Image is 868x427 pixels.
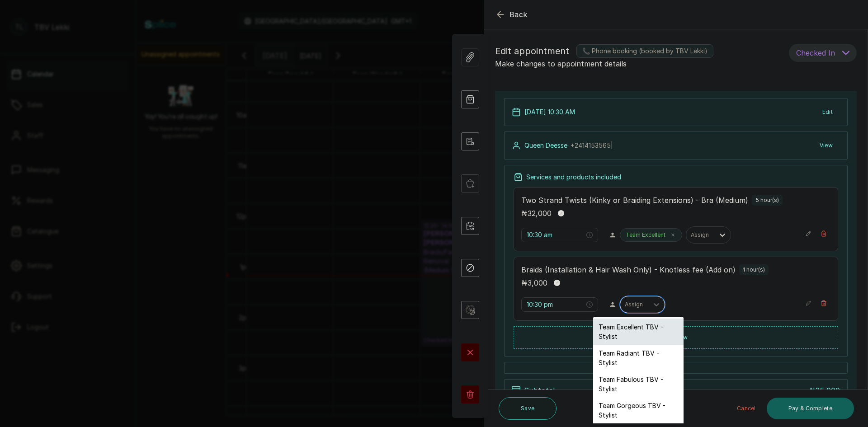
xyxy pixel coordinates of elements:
[509,9,528,20] span: Back
[767,398,854,419] button: Pay & Complete
[528,278,547,287] span: 3,000
[809,385,840,396] p: ₦
[593,319,684,345] div: Team Excellent TBV - Stylist
[571,141,613,149] span: +241 4153565 |
[593,397,684,423] div: Team Gorgeous TBV - Stylist
[499,397,557,420] button: Save
[743,266,765,273] p: 1 hour(s)
[816,386,840,395] span: 35,000
[524,141,613,150] p: Queen Deesse ·
[521,195,748,206] p: Two Strand Twists (Kinky or Braiding Extensions) - Bra (Medium)
[796,47,835,58] span: Checked In
[626,231,665,239] p: Team Excellent
[812,137,840,154] button: View
[527,230,585,240] input: Select time
[495,58,785,69] p: Make changes to appointment details
[521,208,552,219] p: ₦
[730,398,763,419] button: Cancel
[495,44,569,58] span: Edit appointment
[526,173,621,182] p: Services and products included
[789,44,857,62] button: Checked In
[815,104,840,120] button: Edit
[528,209,552,218] span: 32,000
[755,197,779,204] p: 5 hour(s)
[593,345,684,371] div: Team Radiant TBV - Stylist
[521,264,736,275] p: Braids (Installation & Hair Wash Only) - Knotless fee (Add on)
[495,9,528,20] button: Back
[521,277,547,288] p: ₦
[524,385,555,396] p: Subtotal
[514,326,838,349] button: Add new
[576,44,713,58] label: 📞 Phone booking (booked by TBV Lekki)
[527,300,585,310] input: Select time
[524,108,575,117] p: [DATE] 10:30 AM
[593,371,684,397] div: Team Fabulous TBV - Stylist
